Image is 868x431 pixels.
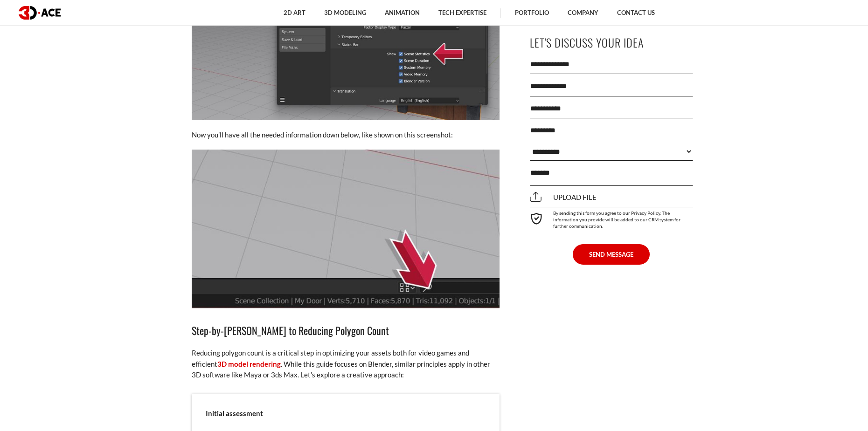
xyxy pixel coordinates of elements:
a: 3D model rendering [217,360,281,368]
p: Now you’ll have all the needed information down below, like shown on this screenshot: [192,130,500,140]
img: logo dark [19,6,61,20]
strong: Initial assessment [206,409,263,417]
p: Let's Discuss Your Idea [530,32,693,53]
div: By sending this form you agree to our Privacy Policy. The information you provide will be added t... [530,207,693,229]
p: Reducing polygon count is a critical step in optimizing your assets both for video games and effi... [192,348,500,380]
h3: Step-by-[PERSON_NAME] to Reducing Polygon Count [192,322,500,338]
button: SEND MESSAGE [573,244,650,265]
span: Upload file [530,193,597,201]
img: Polygon count in Blender 4 [192,150,500,308]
